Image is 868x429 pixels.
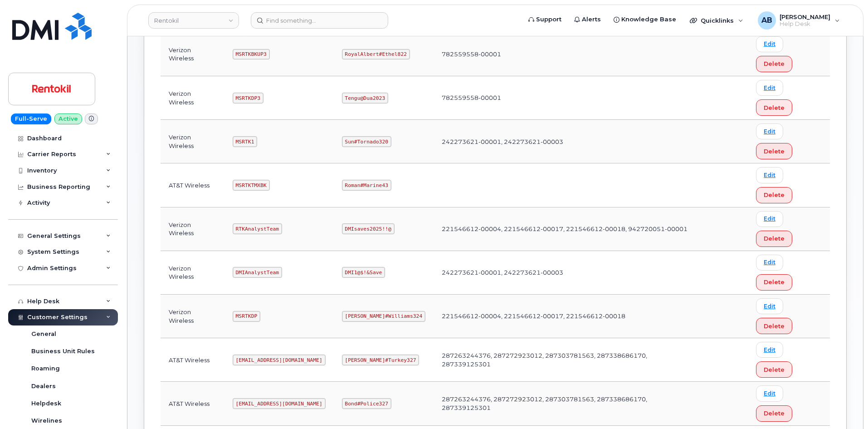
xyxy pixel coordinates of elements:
td: 287263244376, 287272923012, 287303781563, 287338686170, 287339125301 [434,338,697,382]
iframe: Messenger Launcher [829,390,861,422]
code: MSRTKBKUP3 [233,49,270,60]
code: DMIsaves2025!!@ [342,223,395,234]
td: Verizon Wireless [161,76,224,120]
span: Support [536,15,561,24]
span: Delete [764,278,785,286]
code: [PERSON_NAME]#Turkey327 [342,355,419,365]
button: Delete [756,405,792,422]
a: Edit [756,211,783,227]
td: AT&T Wireless [161,382,224,425]
input: Find something... [251,12,388,29]
div: Quicklinks [683,11,750,30]
a: Support [522,10,568,29]
code: [EMAIL_ADDRESS][DOMAIN_NAME] [233,355,326,365]
code: Bond#Police327 [342,398,391,409]
code: Roman#Marine43 [342,180,391,191]
td: Verizon Wireless [161,295,224,338]
div: Adam Bake [751,11,846,30]
code: MSRTKDP [233,311,260,322]
button: Delete [756,318,792,334]
code: RTKAnalystTeam [233,223,282,234]
code: [EMAIL_ADDRESS][DOMAIN_NAME] [233,398,326,409]
td: Verizon Wireless [161,120,224,163]
button: Delete [756,187,792,203]
span: Knowledge Base [621,15,676,24]
a: Edit [756,36,783,52]
span: Delete [764,234,785,243]
a: Knowledge Base [607,10,683,29]
span: Delete [764,409,785,418]
a: Edit [756,80,783,96]
a: Edit [756,167,783,183]
td: AT&T Wireless [161,163,224,207]
button: Delete [756,361,792,378]
code: MSRTK1 [233,136,257,147]
code: Sun#Tornado320 [342,136,391,147]
span: Delete [764,104,785,112]
code: MSRTKTMXBK [233,180,270,191]
span: Delete [764,322,785,330]
td: AT&T Wireless [161,338,224,382]
span: AB [761,15,772,26]
a: Edit [756,385,783,401]
a: Edit [756,255,783,271]
td: 221546612-00004, 221546612-00017, 221546612-00018 [434,295,697,338]
td: 221546612-00004, 221546612-00017, 221546612-00018, 942720051-00001 [434,207,697,251]
td: 782559558-00001 [434,33,697,76]
td: Verizon Wireless [161,207,224,251]
td: Verizon Wireless [161,33,224,76]
span: Delete [764,191,785,199]
button: Delete [756,231,792,247]
button: Delete [756,99,792,116]
span: Delete [764,365,785,374]
code: DMIAnalystTeam [233,267,282,278]
button: Delete [756,143,792,159]
code: MSRTKDP3 [233,93,263,104]
span: Delete [764,59,785,68]
td: Verizon Wireless [161,251,224,295]
a: Edit [756,123,783,139]
td: 242273621-00001, 242273621-00003 [434,251,697,295]
a: Edit [756,298,783,314]
a: Alerts [568,10,607,29]
a: Edit [756,342,783,358]
td: 287263244376, 287272923012, 287303781563, 287338686170, 287339125301 [434,382,697,425]
button: Delete [756,56,792,72]
td: 242273621-00001, 242273621-00003 [434,120,697,163]
code: Tengu@Dua2023 [342,93,388,104]
span: Delete [764,147,785,156]
code: RoyalAlbert#Ethel822 [342,49,410,60]
span: Alerts [582,15,601,24]
td: 782559558-00001 [434,76,697,120]
span: Help Desk [780,20,830,28]
span: Quicklinks [701,17,734,24]
a: Rentokil [148,12,239,29]
code: DMI1@$!&Save [342,267,385,278]
code: [PERSON_NAME]#Williams324 [342,311,425,322]
button: Delete [756,274,792,291]
span: [PERSON_NAME] [780,13,830,20]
